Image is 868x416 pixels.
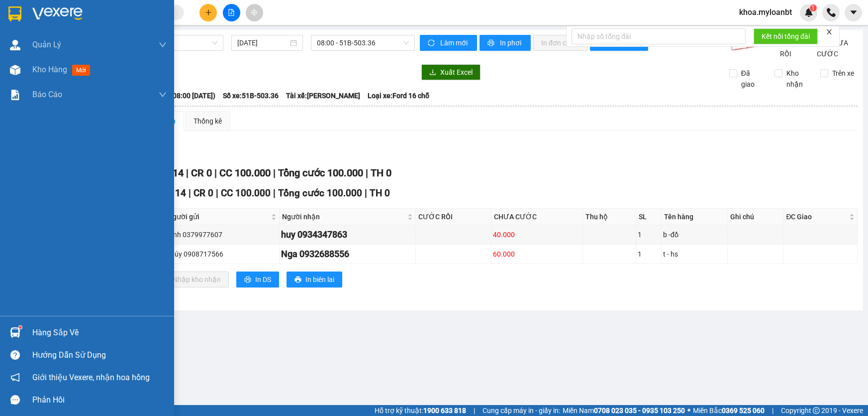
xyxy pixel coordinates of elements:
span: Tổng cước 100.000 [278,167,363,179]
span: Xuất Excel [440,67,473,78]
th: Thu hộ [583,209,636,225]
span: Báo cáo [32,88,62,101]
div: Thống kê [193,116,222,127]
div: 60.000 [493,249,581,260]
button: syncLàm mới [420,35,477,51]
sup: 1 [810,4,817,11]
span: khoa.myloanbt [731,6,800,18]
img: icon-new-feature [804,8,813,17]
img: logo-vxr [8,6,21,21]
span: Trên xe [828,68,858,79]
span: | [214,167,217,179]
span: Miền Nam [563,405,685,416]
span: question-circle [10,350,20,360]
button: caret-down [845,4,862,21]
th: Tên hàng [662,209,728,225]
sup: 1 [19,326,22,329]
div: Hàng sắp về [32,325,167,340]
span: aim [251,9,258,16]
span: | [772,405,773,416]
span: Người nhận [282,211,405,222]
div: b -đồ [663,229,726,240]
div: Hướng dẫn sử dụng [32,348,167,363]
img: solution-icon [10,90,20,100]
span: Số KG 14 [146,187,186,199]
span: TH 0 [370,187,390,199]
img: warehouse-icon [10,65,20,75]
span: copyright [813,407,820,414]
span: Người gửi [168,211,269,222]
span: Kết nối tổng đài [762,31,810,42]
div: 1 [638,229,660,240]
span: Hỗ trợ kỹ thuật: [375,405,466,416]
strong: 0369 525 060 [722,407,765,415]
span: TH 0 [371,167,391,179]
span: | [186,167,189,179]
span: close [826,28,833,35]
button: printerIn DS [236,272,279,287]
span: mới [72,65,90,76]
span: printer [487,39,496,47]
span: printer [244,276,251,284]
span: CC 100.000 [219,167,271,179]
span: Số xe: 51B-503.36 [223,90,279,101]
div: 1 [638,249,660,260]
span: ĐC Giao [786,211,847,222]
span: Kho hàng [32,65,67,74]
span: Cung cấp máy in - giấy in: [482,405,560,416]
span: down [159,41,167,49]
th: Ghi chú [728,209,783,225]
span: down [159,91,167,99]
strong: 0708 023 035 - 0935 103 250 [594,407,685,415]
img: phone-icon [827,8,836,17]
button: printerIn phơi [480,35,531,51]
button: In đơn chọn [533,35,587,51]
button: aim [246,4,263,21]
span: CR 0 [193,187,213,199]
span: file-add [228,9,235,16]
button: printerIn biên lai [287,272,342,287]
span: | [474,405,475,416]
th: SL [636,209,662,225]
span: Tài xế: [PERSON_NAME] [286,90,360,101]
span: In phơi [500,37,523,48]
span: download [429,69,436,77]
input: Nhập số tổng đài [572,28,746,44]
span: 08:00 - 51B-503.36 [317,35,409,50]
span: printer [294,276,301,284]
th: CHƯA CƯỚC [491,209,583,225]
span: ⚪️ [687,409,690,413]
div: trinh 0379977607 [167,229,278,240]
button: downloadNhập kho nhận [154,272,229,287]
span: Kho nhận [782,68,812,90]
span: | [273,167,276,179]
span: Làm mới [440,37,469,48]
strong: 1900 633 818 [423,407,466,415]
span: CC 100.000 [221,187,271,199]
span: | [366,167,368,179]
div: Phản hồi [32,393,167,408]
div: t - hs [663,249,726,260]
div: huy 0934347863 [281,228,414,242]
img: warehouse-icon [10,40,20,50]
span: 1 [811,4,815,11]
span: notification [10,373,20,382]
span: | [189,187,191,199]
button: plus [199,4,217,21]
span: plus [205,9,212,16]
span: Giới thiệu Vexere, nhận hoa hồng [32,371,150,384]
input: 14/08/2025 [237,37,288,48]
span: | [216,187,218,199]
span: Đã giao [737,68,767,90]
span: Loại xe: Ford 16 chỗ [368,90,429,101]
span: Chuyến: (08:00 [DATE]) [143,90,215,101]
div: Thúy 0908717566 [167,249,278,260]
span: caret-down [849,8,858,17]
span: Miền Bắc [693,405,765,416]
button: downloadXuất Excel [421,64,481,80]
button: file-add [223,4,240,21]
th: CƯỚC RỒI [416,209,491,225]
span: CR 0 [191,167,212,179]
span: Quản Lý [32,38,61,51]
div: Nga 0932688556 [281,247,414,261]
